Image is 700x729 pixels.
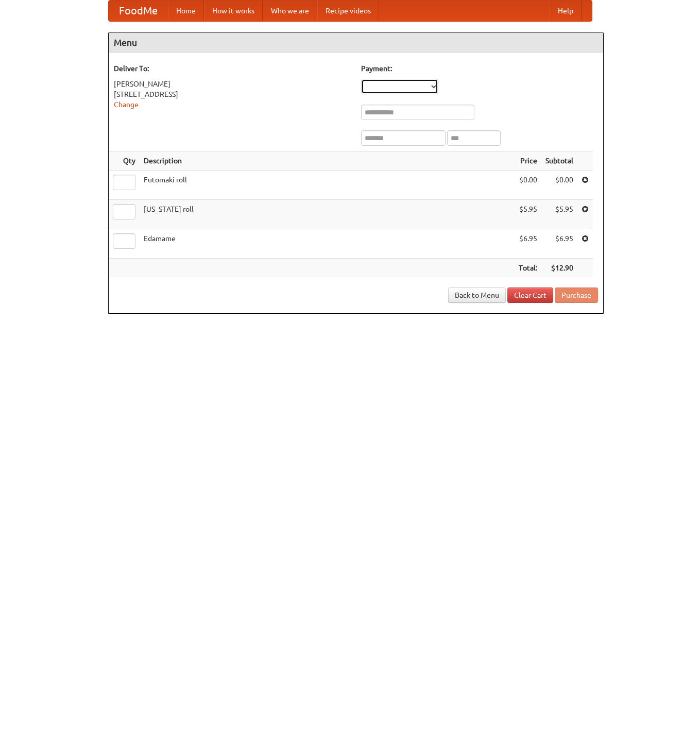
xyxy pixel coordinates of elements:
th: Price [515,151,541,171]
button: Purchase [555,287,598,303]
th: Qty [109,151,140,171]
td: Edamame [140,229,515,259]
a: Clear Cart [507,287,553,303]
td: $0.00 [541,171,577,200]
td: $6.95 [515,229,541,259]
td: Futomaki roll [140,171,515,200]
td: $0.00 [515,171,541,200]
a: FoodMe [109,1,168,21]
div: [PERSON_NAME] [114,79,351,89]
a: Who we are [263,1,317,21]
a: Back to Menu [448,287,506,303]
th: Total: [515,259,541,278]
h4: Menu [109,32,603,53]
td: [US_STATE] roll [140,200,515,229]
th: Subtotal [541,151,577,171]
h5: Deliver To: [114,63,351,74]
td: $5.95 [515,200,541,229]
a: Change [114,100,139,109]
th: $12.90 [541,259,577,278]
th: Description [140,151,515,171]
td: $6.95 [541,229,577,259]
a: How it works [204,1,263,21]
h5: Payment: [361,63,598,74]
a: Home [168,1,204,21]
a: Recipe videos [317,1,379,21]
td: $5.95 [541,200,577,229]
a: Help [550,1,582,21]
div: [STREET_ADDRESS] [114,89,351,99]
